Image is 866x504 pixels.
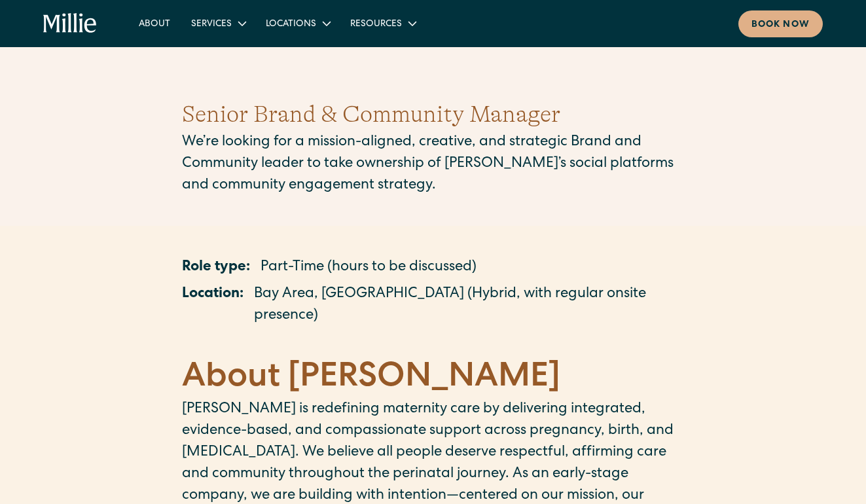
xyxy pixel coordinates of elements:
a: Book now [738,10,823,37]
a: home [43,13,97,34]
div: Locations [255,12,340,34]
div: Services [181,12,255,34]
p: Bay Area, [GEOGRAPHIC_DATA] (Hybrid, with regular onsite presence) [254,284,685,327]
div: Resources [350,18,402,31]
a: About [128,12,181,34]
p: Location: [182,284,244,327]
h1: Senior Brand & Community Manager [182,97,685,132]
div: Locations [266,18,316,31]
p: Part-Time (hours to be discussed) [261,257,477,279]
p: Role type: [182,257,250,279]
div: Services [191,18,232,31]
div: Book now [751,18,810,32]
p: We’re looking for a mission-aligned, creative, and strategic Brand and Community leader to take o... [182,132,685,197]
div: Resources [340,12,425,34]
strong: About [PERSON_NAME] [182,362,560,396]
p: ‍ [182,333,685,354]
